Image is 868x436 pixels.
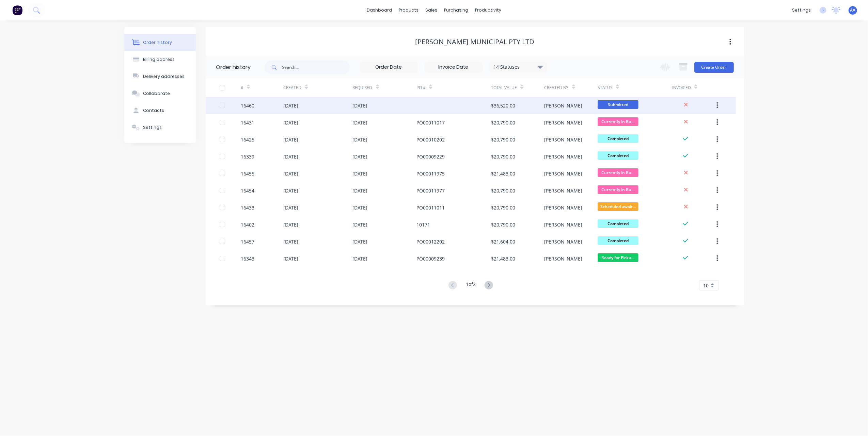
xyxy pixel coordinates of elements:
[241,85,243,91] div: #
[241,221,254,228] div: 16402
[283,255,298,262] div: [DATE]
[353,255,368,262] div: [DATE]
[283,221,298,228] div: [DATE]
[491,221,515,228] div: $20,790.00
[143,39,172,46] div: Order history
[395,5,422,15] div: products
[425,62,482,72] input: Invoice Date
[598,219,638,228] span: Completed
[598,185,638,194] span: Currently in Bu...
[472,5,505,15] div: productivity
[598,78,672,97] div: Status
[353,204,368,211] div: [DATE]
[545,136,583,143] div: [PERSON_NAME]
[12,5,22,15] img: Factory
[241,238,254,245] div: 16457
[789,5,814,15] div: settings
[466,281,476,290] div: 1 of 2
[491,204,515,211] div: $20,790.00
[416,85,426,91] div: PO #
[283,238,298,245] div: [DATE]
[241,187,254,194] div: 16454
[241,153,254,160] div: 16339
[283,119,298,126] div: [DATE]
[598,236,638,245] span: Completed
[545,78,598,97] div: Created By
[598,151,638,160] span: Completed
[241,170,254,177] div: 16455
[491,170,515,177] div: $21,483.00
[491,187,515,194] div: $20,790.00
[491,78,544,97] div: Total Value
[490,63,547,71] div: 14 Statuses
[416,78,491,97] div: PO #
[353,153,368,160] div: [DATE]
[143,90,170,97] div: Collaborate
[491,136,515,143] div: $20,790.00
[283,78,352,97] div: Created
[283,170,298,177] div: [DATE]
[124,51,196,68] button: Billing address
[598,100,638,109] span: Submitted
[360,62,417,72] input: Order Date
[598,253,638,262] span: Ready for Picku...
[216,63,251,71] div: Order history
[598,117,638,126] span: Currently in Bu...
[545,102,583,109] div: [PERSON_NAME]
[416,221,430,228] div: 10171
[491,85,517,91] div: Total Value
[124,102,196,119] button: Contacts
[353,238,368,245] div: [DATE]
[241,136,254,143] div: 16425
[545,238,583,245] div: [PERSON_NAME]
[672,85,691,91] div: Invoiced
[283,153,298,160] div: [DATE]
[545,187,583,194] div: [PERSON_NAME]
[416,238,445,245] div: PO00012202
[416,119,445,126] div: PO00011017
[491,153,515,160] div: $20,790.00
[353,78,417,97] div: Required
[283,204,298,211] div: [DATE]
[353,102,368,109] div: [DATE]
[545,153,583,160] div: [PERSON_NAME]
[353,221,368,228] div: [DATE]
[124,119,196,136] button: Settings
[416,153,445,160] div: PO00009229
[598,202,638,211] span: Scheduled await...
[241,78,283,97] div: #
[241,119,254,126] div: 16431
[124,34,196,51] button: Order history
[416,204,445,211] div: PO00011011
[415,38,535,46] div: [PERSON_NAME] Municipal Pty Ltd
[598,85,613,91] div: Status
[545,85,569,91] div: Created By
[545,119,583,126] div: [PERSON_NAME]
[283,187,298,194] div: [DATE]
[416,170,445,177] div: PO00011975
[416,255,445,262] div: PO00009239
[241,255,254,262] div: 16343
[598,134,638,143] span: Completed
[850,7,856,13] span: AA
[241,204,254,211] div: 16433
[704,282,709,289] span: 10
[598,168,638,177] span: Currently in Bu...
[363,5,395,15] a: dashboard
[545,221,583,228] div: [PERSON_NAME]
[694,62,734,73] button: Create Order
[491,119,515,126] div: $20,790.00
[143,124,162,131] div: Settings
[491,255,515,262] div: $21,483.00
[124,85,196,102] button: Collaborate
[283,136,298,143] div: [DATE]
[124,68,196,85] button: Delivery addresses
[672,78,715,97] div: Invoiced
[491,102,515,109] div: $36,520.00
[353,85,373,91] div: Required
[282,61,350,74] input: Search...
[143,56,175,63] div: Billing address
[353,187,368,194] div: [DATE]
[241,102,254,109] div: 16460
[143,107,164,114] div: Contacts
